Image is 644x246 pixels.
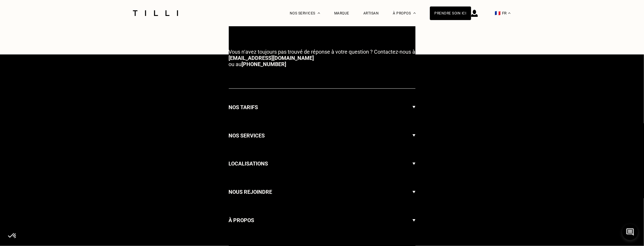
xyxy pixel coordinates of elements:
[229,103,258,112] h3: Nos tarifs
[495,10,501,16] span: 🇫🇷
[363,11,379,15] a: Artisan
[413,98,415,117] img: Flèche menu déroulant
[229,49,415,67] p: ou au
[413,211,415,230] img: Flèche menu déroulant
[413,126,415,145] img: Flèche menu déroulant
[413,154,415,174] img: Flèche menu déroulant
[413,12,416,14] img: Menu déroulant à propos
[508,12,511,14] img: menu déroulant
[229,188,272,197] h3: Nous rejoindre
[430,6,471,20] a: Prendre soin ici
[471,10,478,17] img: icône connexion
[413,183,415,202] img: Flèche menu déroulant
[229,216,254,225] h3: À propos
[334,11,349,15] a: Marque
[229,160,268,168] h3: Localisations
[318,12,320,14] img: Menu déroulant
[242,61,287,67] a: [PHONE_NUMBER]
[229,49,415,55] span: Vous n‘avez toujours pas trouvé de réponse à votre question ? Contactez-nous à
[229,55,314,61] a: [EMAIL_ADDRESS][DOMAIN_NAME]
[229,131,265,140] h3: Nos services
[131,10,180,16] img: Logo du service de couturière Tilli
